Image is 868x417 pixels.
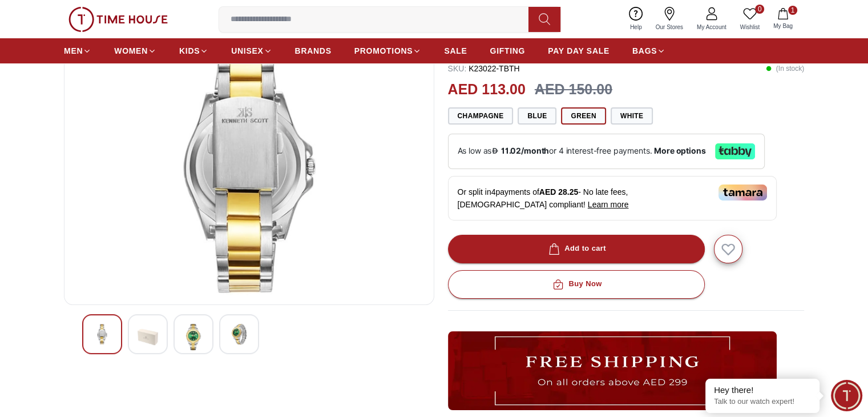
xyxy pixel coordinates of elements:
[535,79,612,101] h3: AED 150.00
[769,22,797,30] span: My Bag
[74,21,425,295] img: Kenneth Scott Men's Champagne Dial Analog Watch - K23022-GBGC
[138,324,158,350] img: Kenneth Scott Men's Champagne Dial Analog Watch - K23022-GBGC
[448,270,705,299] button: Buy Now
[490,41,525,61] a: GIFTING
[766,6,800,33] button: 1My Bag
[179,45,200,57] span: KIDS
[692,23,731,31] span: My Account
[736,23,764,31] span: Wishlist
[295,41,332,61] a: BRANDS
[611,107,653,125] button: White
[623,5,649,34] a: Help
[64,45,83,57] span: MEN
[68,7,168,32] img: ...
[548,41,609,61] a: PAY DAY SALE
[550,278,601,291] div: Buy Now
[179,41,208,61] a: KIDS
[64,41,91,61] a: MEN
[561,107,605,125] button: Green
[755,5,764,14] span: 0
[649,5,690,34] a: Our Stores
[114,41,156,61] a: WOMEN
[448,79,526,101] h2: AED 113.00
[548,45,609,57] span: PAY DAY SALE
[490,45,525,57] span: GIFTING
[546,242,606,255] div: Add to cart
[295,45,332,57] span: BRANDS
[354,41,422,61] a: PROMOTIONS
[831,380,862,411] div: Chat Widget
[714,397,811,407] p: Talk to our watch expert!
[588,200,629,209] span: Learn more
[539,187,578,197] span: AED 28.25
[518,107,556,125] button: Blue
[444,41,467,61] a: SALE
[733,5,766,34] a: 0Wishlist
[448,63,520,74] p: K23022-TBTH
[448,235,705,263] button: Add to cart
[448,107,514,125] button: Champagne
[231,41,272,61] a: UNISEX
[766,63,804,74] p: ( In stock )
[448,331,777,410] img: ...
[718,185,767,201] img: Tamara
[788,6,797,15] span: 1
[625,23,647,31] span: Help
[183,324,204,350] img: Kenneth Scott Men's Champagne Dial Analog Watch - K23022-GBGC
[354,45,413,57] span: PROMOTIONS
[448,176,777,220] div: Or split in 4 payments of - No late fees, [DEMOGRAPHIC_DATA] compliant!
[231,45,263,57] span: UNISEX
[448,64,467,73] span: SKU :
[229,324,249,344] img: Kenneth Scott Men's Champagne Dial Analog Watch - K23022-GBGC
[651,23,688,31] span: Our Stores
[632,41,665,61] a: BAGS
[632,45,657,57] span: BAGS
[92,324,112,344] img: Kenneth Scott Men's Champagne Dial Analog Watch - K23022-GBGC
[444,45,467,57] span: SALE
[714,384,811,396] div: Hey there!
[114,45,148,57] span: WOMEN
